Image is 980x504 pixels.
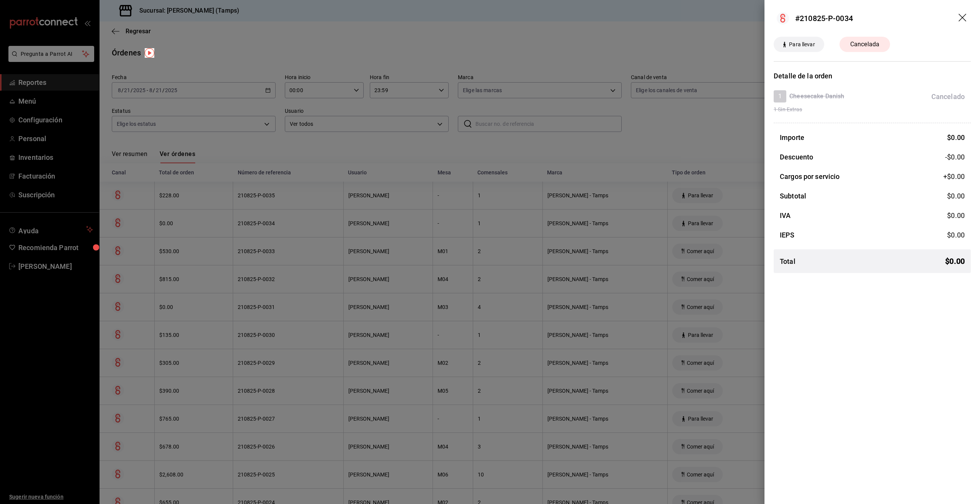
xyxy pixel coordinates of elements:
div: Cancelado [931,91,965,102]
span: $ 0.00 [947,211,965,219]
h3: IEPS [780,230,795,240]
span: 1 Sin Extras [774,106,965,114]
h3: IVA [780,210,791,221]
span: Para llevar [786,41,818,49]
span: Cancelada [846,40,884,49]
h3: Descuento [780,152,813,162]
span: $ 0.00 [947,231,965,239]
span: -$0.00 [945,152,965,162]
h3: Subtotal [780,191,806,201]
h3: Importe [780,132,804,143]
h3: Detalle de la orden [774,71,971,81]
span: 1 [774,92,786,101]
span: $ 0.00 [945,255,965,267]
span: $ 0.00 [947,133,965,141]
button: drag [959,14,968,23]
span: $ 0.00 [947,192,965,200]
span: +$ 0.00 [943,171,965,182]
h3: Cargos por servicio [780,171,840,182]
div: #210825-P-0034 [795,13,853,24]
h4: Cheesecake Danish [789,92,844,101]
img: Tooltip marker [145,48,154,58]
h3: Total [780,256,795,267]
